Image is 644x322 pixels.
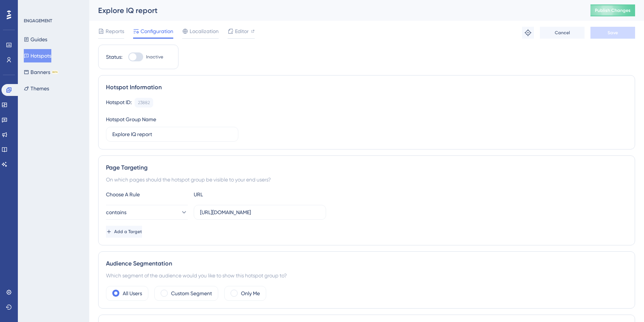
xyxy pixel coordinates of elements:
[194,190,276,199] div: URL
[106,52,122,61] div: Status:
[106,205,188,220] button: contains
[106,98,132,107] div: Hotspot ID:
[114,229,142,235] span: Add a Target
[112,130,232,138] input: Type your Hotspot Group Name here
[106,190,188,199] div: Choose A Rule
[106,259,627,268] div: Audience Segmentation
[540,27,585,39] button: Cancel
[595,7,631,13] span: Publish Changes
[52,70,58,74] div: BETA
[146,54,163,60] span: Inactive
[106,226,142,238] button: Add a Target
[24,33,47,46] button: Guides
[171,289,212,298] label: Custom Segment
[141,27,173,36] span: Configuration
[190,27,219,36] span: Localization
[106,208,126,217] span: contains
[555,30,570,36] span: Cancel
[200,208,320,216] input: yourwebsite.com/path
[590,4,635,16] button: Publish Changes
[106,271,627,280] div: Which segment of the audience would you like to show this hotspot group to?
[590,27,635,39] button: Save
[608,30,618,36] span: Save
[24,49,51,62] button: Hotspots
[106,115,156,124] div: Hotspot Group Name
[24,18,52,24] div: ENGAGEMENT
[24,65,58,79] button: BannersBETA
[235,27,249,36] span: Editor
[98,5,572,16] div: Explore IQ report
[123,289,142,298] label: All Users
[106,83,627,92] div: Hotspot Information
[138,100,150,106] div: 23882
[24,82,49,95] button: Themes
[106,163,627,172] div: Page Targeting
[106,175,627,184] div: On which pages should the hotspot group be visible to your end users?
[106,27,124,36] span: Reports
[241,289,260,298] label: Only Me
